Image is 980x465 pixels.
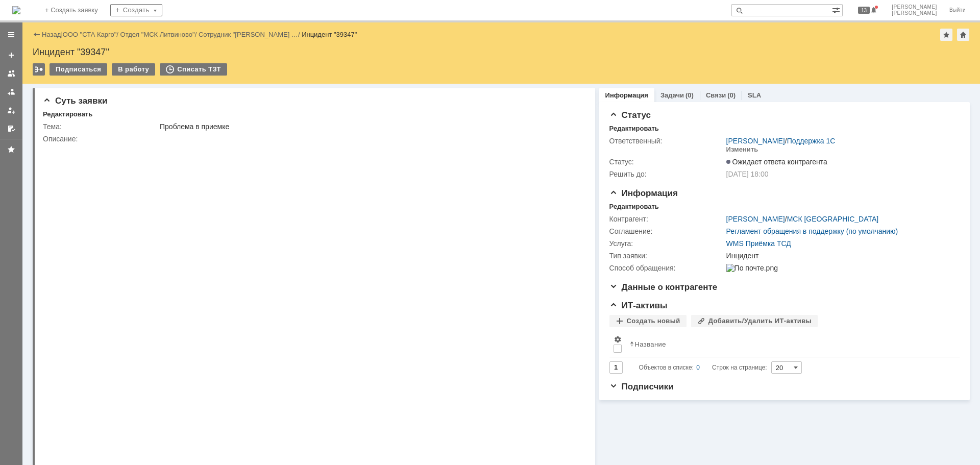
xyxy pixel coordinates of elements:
[609,227,724,235] div: Соглашение:
[43,123,158,131] div: Тема:
[726,264,778,272] img: По почте.png
[43,110,92,118] div: Редактировать
[605,91,648,99] a: Информация
[12,6,20,14] a: Перейти на домашнюю страницу
[726,215,785,223] a: [PERSON_NAME]
[33,63,45,76] div: Работа с массовостью
[63,31,120,38] div: /
[748,91,761,99] a: SLA
[609,203,659,211] div: Редактировать
[726,145,758,154] div: Изменить
[609,158,724,166] div: Статус:
[120,31,199,38] div: /
[726,252,954,260] div: Инцидент
[726,137,785,145] a: [PERSON_NAME]
[609,188,678,198] span: Информация
[727,91,736,99] div: (0)
[43,96,107,106] span: Суть заявки
[787,137,836,145] a: Поддержка 1С
[832,5,842,14] span: Расширенный поиск
[199,31,302,38] div: /
[858,7,870,14] span: 13
[639,364,694,371] span: Объектов в списке:
[609,264,724,272] div: Способ обращения:
[3,102,19,118] a: Мои заявки
[609,125,659,133] div: Редактировать
[42,31,61,38] a: Назад
[61,30,62,38] div: |
[609,382,674,391] span: Подписчики
[63,31,117,38] a: ООО "СТА Карго"
[609,170,724,178] div: Решить до:
[609,137,724,145] div: Ответственный:
[639,361,767,374] i: Строк на странице:
[726,170,769,178] span: [DATE] 18:00
[609,239,724,248] div: Услуга:
[609,282,718,292] span: Данные о контрагенте
[726,239,791,248] a: WMS Приёмка ТСД
[614,335,622,344] span: Настройки
[940,29,952,41] div: Добавить в избранное
[787,215,879,223] a: МСК [GEOGRAPHIC_DATA]
[685,91,694,99] div: (0)
[3,84,19,100] a: Заявки в моей ответственности
[33,47,970,57] div: Инцидент "39347"
[3,120,19,137] a: Мои согласования
[892,10,937,16] span: [PERSON_NAME]
[696,361,700,374] div: 0
[635,340,666,348] div: Название
[626,331,951,357] th: Название
[660,91,684,99] a: Задачи
[892,4,937,10] span: [PERSON_NAME]
[726,137,836,145] div: /
[160,123,579,131] div: Проблема в приемке
[726,158,827,166] span: Ожидает ответа контрагента
[12,6,20,14] img: logo
[609,215,724,223] div: Контрагент:
[120,31,195,38] a: Отдел "МСК Литвиново"
[199,31,298,38] a: Сотрудник "[PERSON_NAME] …
[726,227,898,235] a: Регламент обращения в поддержку (по умолчанию)
[726,215,879,223] div: /
[43,135,581,143] div: Описание:
[3,47,19,63] a: Создать заявку
[609,110,651,120] span: Статус
[609,252,724,260] div: Тип заявки:
[3,65,19,82] a: Заявки на командах
[706,91,726,99] a: Связи
[609,301,668,310] span: ИТ-активы
[957,29,969,41] div: Сделать домашней страницей
[110,4,162,16] div: Создать
[302,31,357,38] div: Инцидент "39347"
